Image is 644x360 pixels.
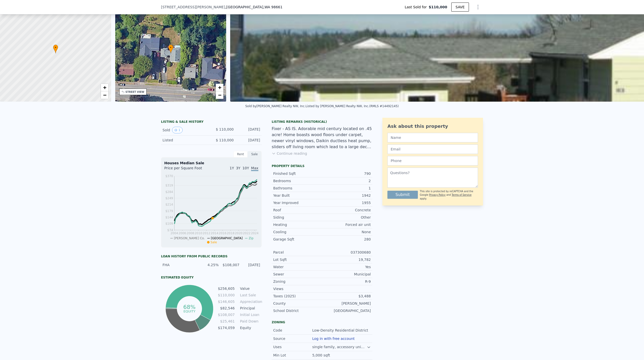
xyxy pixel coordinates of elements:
span: + [218,84,221,91]
span: Sale [211,241,217,244]
tspan: $179 [165,209,173,213]
div: Year Improved [273,200,322,205]
div: Finished Sqft [273,171,322,176]
tspan: 2020 [235,231,243,235]
span: , WA 98661 [263,5,283,9]
td: Value [239,286,262,291]
div: Taxes (2025) [273,294,322,299]
tspan: $214 [165,203,173,206]
div: Other [322,215,371,220]
div: Forced air unit [322,222,371,227]
div: Loan history from public records [161,254,262,258]
td: Initial Loan [239,312,262,317]
div: Code [273,328,312,333]
td: $146,605 [218,299,235,304]
tspan: 2018 [227,231,234,235]
div: Cooling [273,229,322,234]
div: Listed by [PERSON_NAME] Realty NW, Inc. (RMLS #14492145) [305,104,399,108]
span: 1Y [230,166,234,170]
div: $108,007 [222,262,239,267]
span: 10Y [243,166,249,170]
div: Garage Sqft [273,237,322,242]
div: Views [273,286,322,291]
button: Show Options [473,2,483,12]
span: [PERSON_NAME] Co. [174,236,205,240]
div: Lot Sqft [273,257,322,262]
div: single family, accessory units, limited civic uses [312,344,367,349]
div: County [273,301,322,306]
input: Email [387,144,478,154]
div: 280 [322,237,371,242]
div: This site is protected by reCAPTCHA and the Google and apply. [420,190,478,201]
tspan: $319 [165,184,173,187]
span: − [218,92,221,98]
td: $110,000 [218,292,235,298]
a: Privacy Policy [429,193,446,196]
tspan: 2016 [219,231,227,235]
tspan: 2024 [251,231,259,235]
div: 1955 [322,200,371,205]
div: Heating [273,222,322,227]
div: Year Built [273,193,322,198]
div: Ask about this property [387,123,478,130]
button: Submit [387,191,418,199]
div: Yes [322,264,371,269]
div: FHA [163,262,198,267]
span: $110,000 [429,5,447,10]
span: Zip [249,236,253,240]
div: 790 [322,171,371,176]
td: $25,461 [218,318,235,324]
a: Zoom out [216,91,223,99]
tspan: 2012 [203,231,211,235]
div: Roof [273,208,322,213]
td: Last Sale [239,292,262,298]
td: $256,605 [218,286,235,291]
div: Fixer - AS IS. Adorable mid century located on .45 acre! Home boasts wood floors under carpet, ne... [272,126,372,150]
div: School District [273,308,322,313]
tspan: $249 [165,196,173,200]
div: Sewer [273,272,322,277]
div: [PERSON_NAME] [322,301,371,306]
td: Principal [239,305,262,311]
div: $3,488 [322,294,371,299]
div: Uses [273,344,312,349]
tspan: 2014 [211,231,219,235]
div: STREET VIEW [126,90,144,94]
tspan: 2008 [187,231,194,235]
div: 037300680 [322,250,371,255]
button: Log in with free account [312,337,355,341]
div: Low-Density Residential District [312,328,369,333]
div: Price per Square Foot [164,166,211,174]
tspan: $109 [165,222,173,225]
input: Name [387,133,478,142]
tspan: 2006 [179,231,186,235]
span: [STREET_ADDRESS][PERSON_NAME] [161,5,225,10]
td: Appreciation [239,299,262,304]
div: Siding [273,215,322,220]
tspan: $74 [167,228,173,232]
div: 4.25% [201,262,219,267]
div: Sold [163,127,207,133]
div: 5,000 sqft [312,353,331,358]
div: R-9 [322,279,371,284]
div: Source [273,336,312,341]
div: Sale [248,151,262,157]
span: 3Y [236,166,240,170]
span: • [168,45,173,50]
div: [DATE] [238,127,260,133]
span: + [103,84,106,91]
button: SAVE [451,3,469,12]
tspan: $284 [165,190,173,194]
div: Estimated Equity [161,275,262,279]
button: View historical data [172,127,183,133]
td: $108,007 [218,312,235,317]
input: Phone [387,156,478,166]
div: 1 [322,186,371,191]
div: None [322,229,371,234]
div: Zoning [272,320,372,324]
div: Zoning [273,279,322,284]
div: [DATE] [243,262,260,267]
div: Parcel [273,250,322,255]
div: Concrete [322,208,371,213]
tspan: 2022 [243,231,251,235]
